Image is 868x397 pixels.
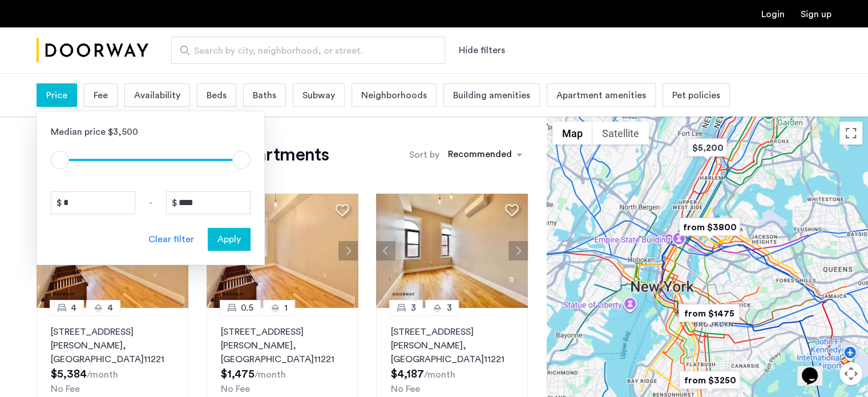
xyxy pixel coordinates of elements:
a: Registration [801,10,831,19]
span: Price [46,89,67,102]
span: Apartment amenities [556,89,646,102]
span: Fee [94,89,108,102]
span: - [149,196,152,210]
span: Search by city, neighborhood, or street. [194,44,413,58]
span: Beds [207,89,227,102]
ngx-slider: ngx-slider [51,159,251,161]
input: Price from [51,191,135,214]
div: Median price $3,500 [51,125,251,139]
span: Availability [134,89,180,102]
a: Login [761,10,785,19]
span: Subway [302,89,335,102]
iframe: chat widget [797,351,834,386]
button: Show or hide filters [459,43,505,57]
div: Clear filter [148,232,194,246]
input: Price to [166,191,251,214]
img: logo [37,29,148,72]
input: Apartment Search [171,37,445,64]
button: button [208,228,251,251]
span: ngx-slider [51,151,69,169]
span: ngx-slider-max [232,151,251,169]
a: Cazamio Logo [37,29,148,72]
span: Pet policies [672,89,720,102]
span: Apply [217,232,241,246]
span: Baths [253,89,276,102]
span: Neighborhoods [361,89,427,102]
span: Building amenities [453,89,530,102]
